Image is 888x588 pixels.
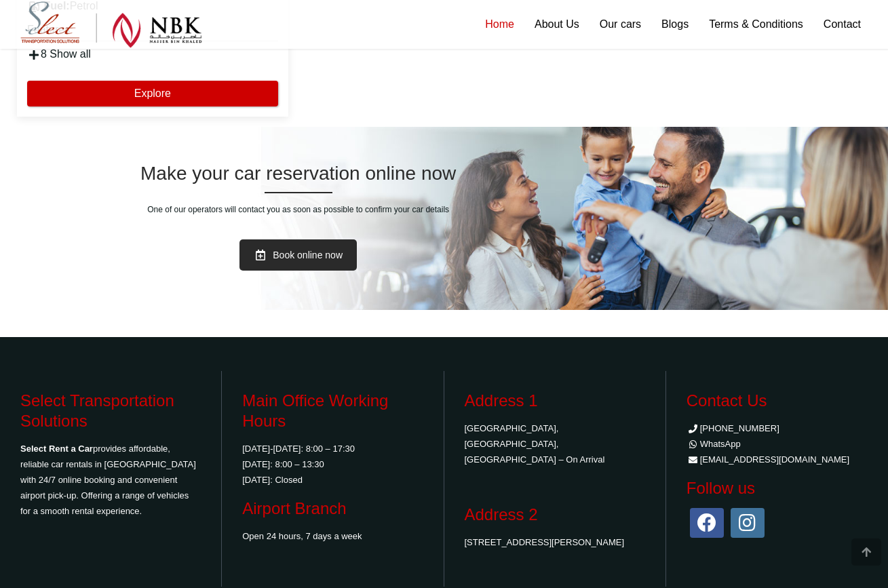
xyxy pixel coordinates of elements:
[687,423,779,433] a: [PHONE_NUMBER]
[20,441,201,519] p: provides affordable, reliable car rentals in [GEOGRAPHIC_DATA] with 24/7 online booking and conve...
[851,538,881,566] div: Go to top
[687,478,868,498] h3: Follow us
[27,81,278,106] button: Explore
[20,444,93,454] strong: Select Rent a Car
[20,391,201,431] h3: Select Transportation Solutions
[17,203,579,216] h6: One of our operators will contact you as soon as possible to confirm your car details
[20,1,202,48] img: Select Rent a Car
[465,423,605,465] a: [GEOGRAPHIC_DATA], [GEOGRAPHIC_DATA], [GEOGRAPHIC_DATA] – On Arrival
[687,452,868,467] li: [EMAIL_ADDRESS][DOMAIN_NAME]
[17,162,579,185] h2: Make your car reservation online now
[465,537,625,547] a: [STREET_ADDRESS][PERSON_NAME]
[465,505,645,525] h3: Address 2
[27,48,91,60] a: 8 Show all
[687,391,868,411] h3: Contact Us
[687,439,741,449] a: WhatsApp
[242,498,423,519] h3: Airport Branch
[242,441,423,488] p: [DATE]-[DATE]: 8:00 – 17:30 [DATE]: 8:00 – 13:30 [DATE]: Closed
[239,239,357,271] a: Book online now
[242,528,423,544] p: Open 24 hours, 7 days a week
[465,391,645,411] h3: Address 1
[242,391,423,431] h3: Main Office Working Hours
